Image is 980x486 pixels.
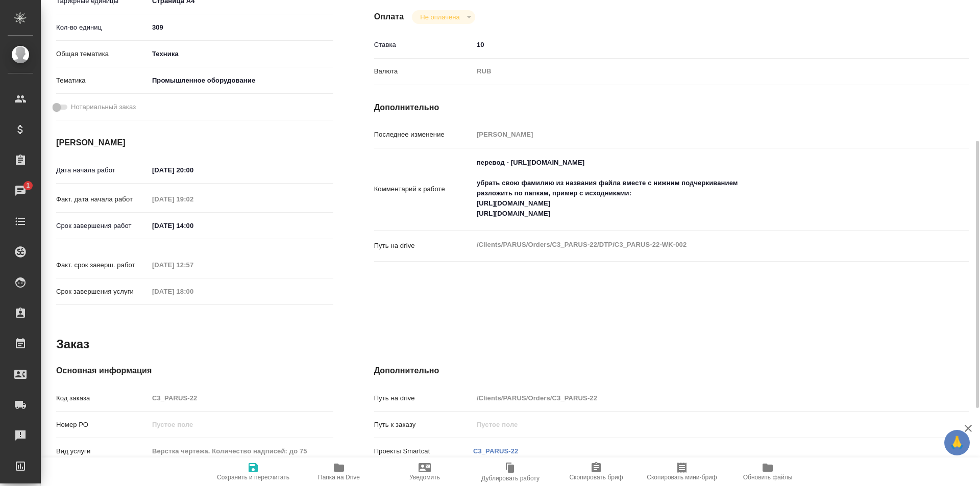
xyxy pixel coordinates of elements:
button: Дублировать работу [468,457,553,486]
p: Срок завершения работ [56,221,149,231]
input: Пустое поле [473,127,919,142]
h4: Дополнительно [374,365,969,377]
div: Промышленное оборудование [149,72,333,89]
input: Пустое поле [149,284,238,299]
p: Срок завершения услуги [56,287,149,297]
span: Дублировать работу [481,475,540,482]
p: Общая тематика [56,49,149,59]
p: Вид услуги [56,446,149,456]
span: Нотариальный заказ [71,102,136,112]
h4: [PERSON_NAME] [56,137,333,149]
p: Валюта [374,66,473,76]
p: Дата начала работ [56,165,149,175]
span: 🙏 [948,432,966,453]
input: Пустое поле [473,391,919,405]
span: Папка на Drive [318,474,360,481]
button: Не оплачена [417,13,462,21]
input: ✎ Введи что-нибудь [149,218,238,233]
span: Уведомить [409,474,440,481]
h4: Оплата [374,11,404,23]
input: ✎ Введи что-нибудь [149,20,333,35]
h2: Заказ [56,336,89,352]
textarea: перевод - [URL][DOMAIN_NAME] убрать свою фамилию из названия файла вместе с нижним подчеркиванием... [473,154,919,222]
button: Скопировать мини-бриф [639,457,725,486]
span: Обновить файлы [743,474,793,481]
input: Пустое поле [149,444,333,458]
p: Последнее изменение [374,130,473,140]
input: ✎ Введи что-нибудь [149,163,238,177]
a: C3_PARUS-22 [473,447,519,455]
h4: Дополнительно [374,101,969,114]
p: Путь к заказу [374,420,473,430]
input: Пустое поле [149,258,238,272]
input: Пустое поле [473,417,919,432]
button: Обновить файлы [725,457,811,486]
input: Пустое поле [149,391,333,405]
textarea: /Clients/PARUS/Orders/C3_PARUS-22/DTP/C3_PARUS-22-WK-002 [473,236,919,253]
button: Папка на Drive [296,457,382,486]
p: Факт. срок заверш. работ [56,260,149,270]
input: ✎ Введи что-нибудь [473,37,919,52]
div: Не оплачена [412,10,475,24]
p: Тематика [56,75,149,86]
span: Скопировать мини-бриф [647,474,717,481]
div: RUB [473,63,919,80]
p: Номер РО [56,420,149,430]
button: Уведомить [382,457,468,486]
span: Сохранить и пересчитать [217,474,289,481]
h4: Основная информация [56,365,333,377]
div: Техника [149,45,333,63]
p: Проекты Smartcat [374,446,473,456]
p: Факт. дата начала работ [56,194,149,204]
span: Скопировать бриф [569,474,623,481]
p: Кол-во единиц [56,22,149,33]
a: 1 [3,178,38,203]
p: Ставка [374,40,473,50]
span: 1 [20,181,36,191]
p: Путь на drive [374,241,473,251]
button: Сохранить и пересчитать [210,457,296,486]
input: Пустое поле [149,192,238,207]
button: Скопировать бриф [553,457,639,486]
input: Пустое поле [149,417,333,432]
p: Путь на drive [374,393,473,403]
button: 🙏 [944,430,970,455]
p: Комментарий к работе [374,184,473,194]
p: Код заказа [56,393,149,403]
